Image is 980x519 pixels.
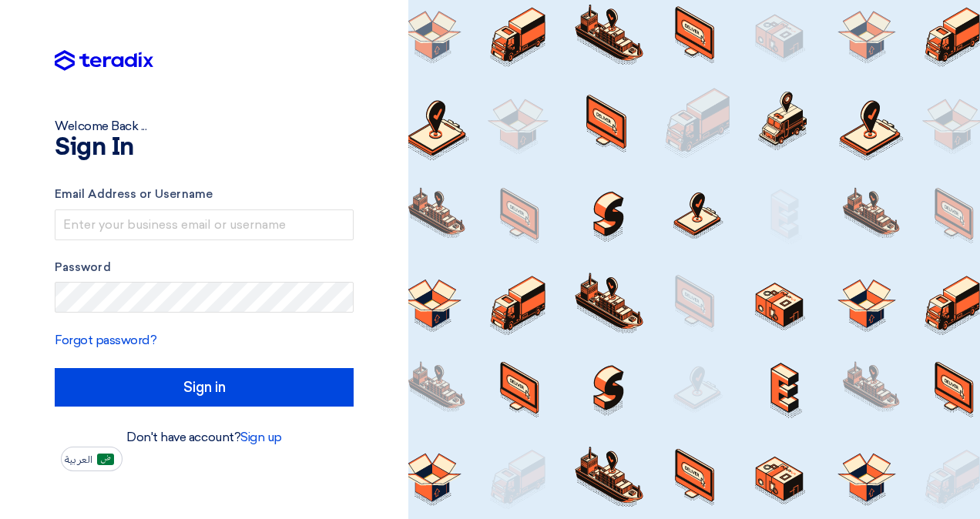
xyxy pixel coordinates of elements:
[55,117,354,136] div: Welcome Back ...
[61,447,123,471] button: العربية
[55,136,354,160] h1: Sign In
[97,454,114,465] img: ar-AR.png
[65,454,92,465] span: العربية
[55,50,153,72] img: Teradix logo
[55,428,354,447] div: Don't have account?
[55,333,156,347] a: Forgot password?
[55,209,354,240] input: Enter your business email or username
[55,186,354,203] label: Email Address or Username
[55,368,354,407] input: Sign in
[240,430,282,444] a: Sign up
[55,259,354,276] label: Password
